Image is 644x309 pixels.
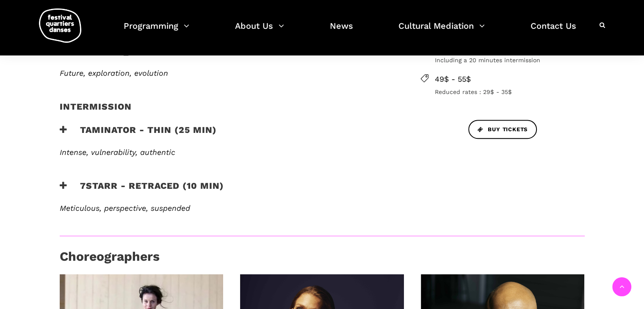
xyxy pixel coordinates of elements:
span: 49$ - 55$ [435,73,585,86]
a: Cultural Mediation [398,19,485,44]
a: Contact Us [531,19,576,44]
em: Meticulous, perspective, suspended [60,204,190,212]
a: Buy tickets [468,120,537,139]
img: logo-fqd-med [39,8,81,43]
span: Including a 20 minutes intermission [435,55,585,65]
span: Reduced rates : 29$ - 35$ [435,87,585,97]
span: Future, exploration, evolution [60,69,168,77]
span: Buy tickets [478,125,528,134]
h3: Taminator - Thin (25 min) [60,124,217,146]
a: About Us [235,19,284,44]
h3: [PERSON_NAME] - TRANSHUMANIST (35 min) [60,45,303,66]
em: Intense, vulnerability, authentic [60,148,175,157]
a: News [330,19,353,44]
h4: Intermission [60,101,132,122]
h3: 7Starr - Retraced (10 min) [60,180,224,201]
h3: Choreographers [60,249,160,270]
a: Programming [124,19,189,44]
